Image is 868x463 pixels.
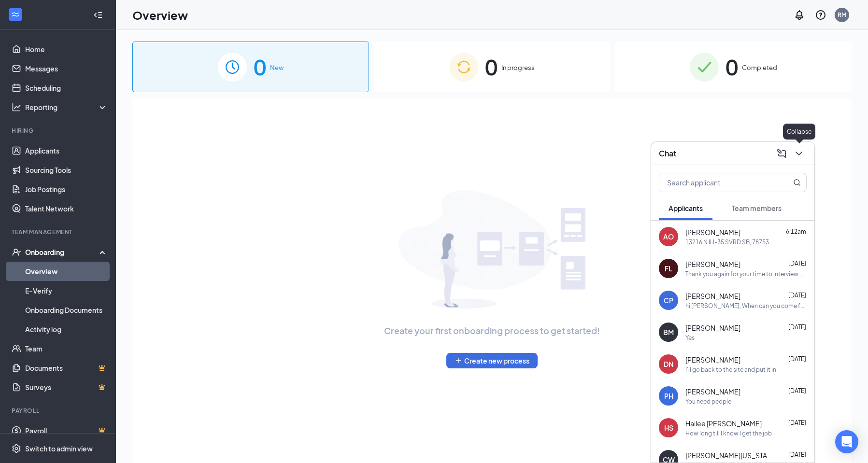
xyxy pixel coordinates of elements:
[685,450,772,460] span: [PERSON_NAME][US_STATE]
[132,7,188,23] h1: Overview
[776,148,787,159] svg: ComposeMessage
[25,102,108,112] div: Reporting
[732,204,782,212] span: Team members
[25,40,108,59] a: Home
[12,444,21,453] svg: Settings
[788,419,806,426] span: [DATE]
[25,320,108,339] a: Activity log
[838,11,846,19] div: RM
[685,355,740,365] span: [PERSON_NAME]
[384,324,600,337] span: Create your first onboarding process to get started!
[25,339,108,358] a: Team
[685,291,740,301] span: [PERSON_NAME]
[12,126,106,135] div: Hiring
[791,146,807,161] button: ChevronDown
[25,444,93,453] div: Switch to admin view
[25,262,108,281] a: Overview
[11,10,20,19] svg: WorkstreamLogo
[93,10,103,20] svg: Collapse
[664,359,673,369] div: DN
[25,199,108,218] a: Talent Network
[685,302,807,310] div: hi [PERSON_NAME], When can you come for an interview?
[12,247,21,257] svg: UserCheck
[685,387,740,396] span: [PERSON_NAME]
[25,59,108,78] a: Messages
[685,365,776,374] div: I'll go back to the site and put it in
[685,323,740,333] span: [PERSON_NAME]
[794,9,805,21] svg: Notifications
[835,430,858,453] div: Open Intercom Messenger
[685,397,731,406] div: You need people
[685,429,772,437] div: How long till I know I get the job
[25,160,108,180] a: Sourcing Tools
[25,300,108,320] a: Onboarding Documents
[742,63,777,72] span: Completed
[793,179,801,186] svg: MagnifyingGlass
[788,355,806,363] span: [DATE]
[685,238,769,246] div: 13216 N IH-35 SVRD SB, 78753
[726,50,738,84] span: 0
[659,148,676,159] h3: Chat
[793,148,805,159] svg: ChevronDown
[25,247,100,257] div: Onboarding
[663,327,674,337] div: BM
[788,451,806,458] span: [DATE]
[485,50,498,84] span: 0
[254,50,266,84] span: 0
[12,228,106,236] div: Team Management
[783,124,815,140] div: Collapse
[25,358,108,378] a: DocumentsCrown
[446,353,538,368] button: PlusCreate new process
[669,204,703,212] span: Applicants
[25,378,108,397] a: SurveysCrown
[788,292,806,299] span: [DATE]
[685,419,762,428] span: Hailee [PERSON_NAME]
[665,264,672,273] div: FL
[663,232,674,241] div: AO
[12,102,21,112] svg: Analysis
[659,173,774,192] input: Search applicant
[25,421,108,440] a: PayrollCrown
[25,281,108,300] a: E-Verify
[685,259,740,269] span: [PERSON_NAME]
[788,387,806,394] span: [DATE]
[501,63,535,72] span: In progress
[25,78,108,98] a: Scheduling
[270,63,284,72] span: New
[664,295,673,305] div: CP
[664,391,673,401] div: PH
[685,270,807,278] div: Thank you again for your time to interview me. I think I would be a great addition to [PERSON_NAM...
[25,180,108,199] a: Job Postings
[664,423,673,433] div: HS
[788,260,806,267] span: [DATE]
[25,141,108,160] a: Applicants
[12,407,106,415] div: Payroll
[815,9,826,21] svg: QuestionInfo
[786,228,806,235] span: 6:12am
[685,227,740,237] span: [PERSON_NAME]
[685,334,695,342] div: Yes
[774,146,789,161] button: ComposeMessage
[788,323,806,331] span: [DATE]
[455,357,462,365] svg: Plus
